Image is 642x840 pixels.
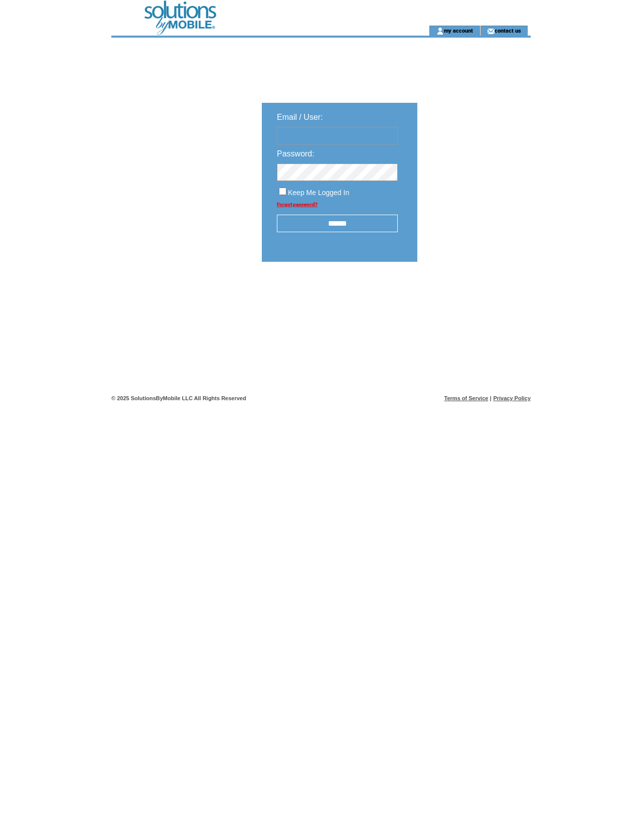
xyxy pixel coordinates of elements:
[444,27,473,34] a: my account
[111,395,246,401] span: © 2025 SolutionsByMobile LLC All Rights Reserved
[490,395,492,401] span: |
[446,287,497,299] img: transparent.png;jsessionid=7D524F9ABCE41B4D73420F7B67013491
[288,189,349,197] span: Keep Me Logged In
[487,27,495,35] img: contact_us_icon.gif;jsessionid=7D524F9ABCE41B4D73420F7B67013491
[277,202,317,207] a: Forgot password?
[493,395,531,401] a: Privacy Policy
[436,27,444,35] img: account_icon.gif;jsessionid=7D524F9ABCE41B4D73420F7B67013491
[444,395,489,401] a: Terms of Service
[495,27,521,34] a: contact us
[277,149,314,158] span: Password:
[277,113,323,121] span: Email / User:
